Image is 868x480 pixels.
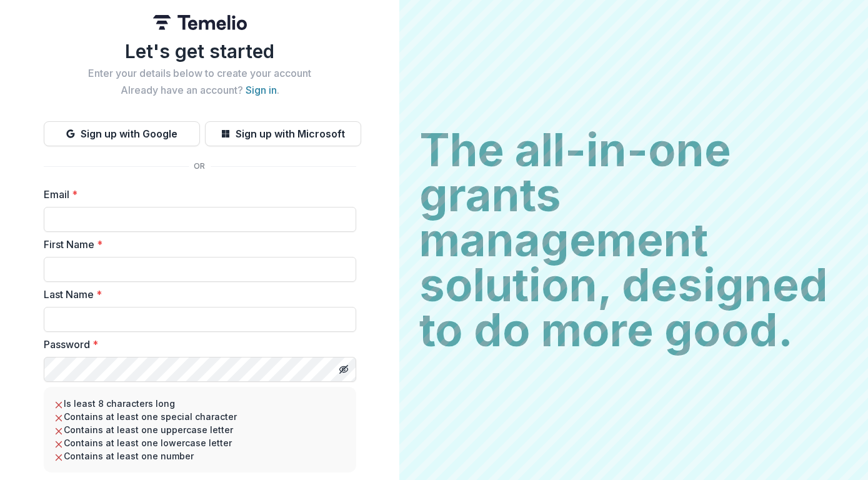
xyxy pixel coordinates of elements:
label: Email [44,187,349,202]
button: Toggle password visibility [334,359,354,379]
label: First Name [44,237,349,252]
h1: Let's get started [44,40,356,62]
li: Contains at least one special character [54,410,346,423]
button: Sign up with Microsoft [205,121,361,146]
h2: Enter your details below to create your account [44,67,356,79]
li: Is least 8 characters long [54,397,346,410]
li: Contains at least one uppercase letter [54,423,346,436]
a: Sign in [246,84,277,96]
h2: Already have an account? . [44,84,356,96]
li: Contains at least one number [54,449,346,462]
button: Sign up with Google [44,121,200,146]
label: Last Name [44,287,349,302]
li: Contains at least one lowercase letter [54,436,346,449]
label: Password [44,337,349,352]
img: Temelio [153,15,247,30]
